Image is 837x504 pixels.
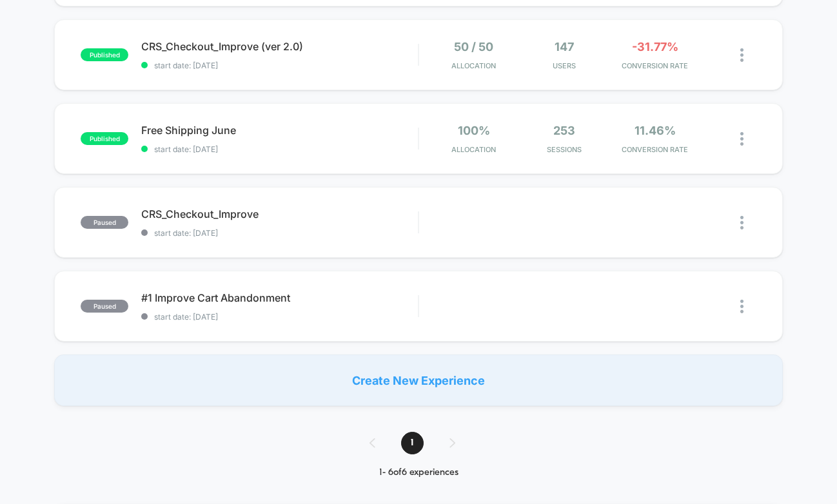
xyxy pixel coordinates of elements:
div: Create New Experience [54,354,782,406]
span: start date: [DATE] [141,61,418,70]
span: CRS_Checkout_Improve (ver 2.0) [141,40,418,53]
span: Allocation [451,145,496,154]
span: Free Shipping June [141,124,418,137]
span: #1 Improve Cart Abandonment [141,291,418,304]
span: 1 [401,432,424,454]
span: published [81,48,128,61]
img: close [740,300,743,313]
span: CRS_Checkout_Improve [141,208,418,220]
span: start date: [DATE] [141,144,418,154]
span: 50 / 50 [454,40,493,53]
div: 1 - 6 of 6 experiences [357,467,481,478]
span: 147 [555,40,574,53]
img: close [740,132,743,146]
span: 100% [458,124,490,137]
span: paused [81,300,128,313]
span: published [81,132,128,145]
img: close [740,216,743,229]
span: Allocation [451,61,496,70]
span: CONVERSION RATE [613,145,696,154]
span: Sessions [522,145,606,154]
span: start date: [DATE] [141,312,418,322]
span: -31.77% [632,40,678,53]
span: Users [522,61,606,70]
span: 11.46% [635,124,676,137]
span: start date: [DATE] [141,228,418,238]
span: CONVERSION RATE [613,61,696,70]
span: paused [81,216,128,229]
img: close [740,48,743,62]
span: 253 [553,124,575,137]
